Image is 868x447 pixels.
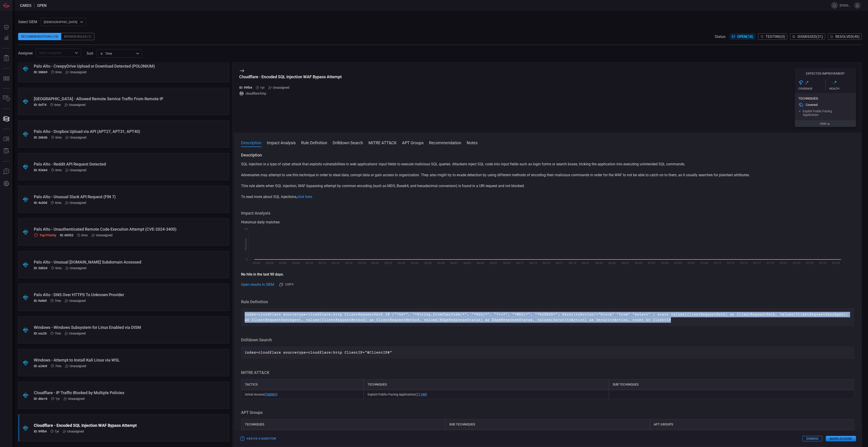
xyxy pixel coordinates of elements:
[806,261,814,265] text: 07/25
[292,261,300,265] text: 05/08
[34,292,196,297] div: Palo Alto - DNS Over HTTPS To Unknown Provider
[241,337,854,343] h3: Drilldown Search
[63,430,84,433] div: Unassigned
[241,419,445,430] div: Techniques
[245,393,278,396] span: Initial Access ( )
[1,33,12,44] button: Detections
[490,261,497,265] text: 06/07
[740,261,748,265] text: 07/15
[635,261,642,265] text: 06/29
[543,261,550,265] text: 06/15
[34,168,47,172] h5: ID: 92664
[688,261,695,265] text: 07/07
[55,201,61,205] span: Mar 26, 2025 2:03 AM
[333,140,363,145] button: Drilldown Search
[345,261,353,265] text: 05/16
[34,64,196,68] div: Palo Alto - CreepyDrive Upload or Download Detected (POLONIUM)
[758,33,787,40] button: Testing(0)
[385,261,392,265] text: 05/22
[582,261,590,265] text: 06/21
[798,102,852,107] div: Covered
[268,86,289,89] div: Unassigned
[477,261,484,265] text: 06/05
[241,410,854,415] h3: APT Groups
[650,419,854,430] div: APT Groups
[802,436,822,441] button: Dismiss
[835,34,860,39] span: Resolved ( 40 )
[402,140,424,145] button: APT Groups
[826,436,856,441] button: Mark as Done
[429,140,461,145] button: Recommendation
[241,272,284,276] strong: No hits in the last 90 days.
[253,261,260,265] text: 05/02
[65,266,86,270] div: Unassigned
[795,120,856,127] button: Hide
[246,258,248,261] text: 0
[445,419,650,430] div: Sub techniques
[674,261,682,265] text: 07/05
[319,261,326,265] text: 05/12
[34,423,196,428] div: Cloudflare - Encoded SQL Injection WAF Bypass Attempt
[279,261,287,265] text: 05/06
[34,233,56,237] div: Top Priority
[65,201,86,205] div: Unassigned
[730,33,755,40] button: Open(18)
[1,113,12,124] button: Cards
[371,261,379,265] text: 05/20
[368,140,397,145] button: MITRE ATT&CK
[65,364,86,368] div: Unassigned
[20,3,32,8] span: Cards
[34,96,196,101] div: Palo Alto - Allowed Remote Service Traffic From Remote IP
[1,134,12,144] button: Rule Catalog
[767,261,774,265] text: 07/19
[1,53,12,64] button: Reports
[91,233,112,237] div: Unassigned
[34,227,196,232] div: Palo Alto - Unauthenticated Remote Code Execution Attempt (CVE-2024-3400)
[34,70,47,74] h5: ID: 38869
[55,299,61,303] span: Mar 03, 2025 1:55 AM
[55,70,62,74] span: Apr 08, 2025 2:15 AM
[100,51,135,56] div: Time
[55,397,60,401] span: Jul 31, 2024 4:21 AM
[60,233,73,237] h5: ID: 60552
[34,358,196,362] div: Windows - Attempt to Install Kali Linux via WSL
[529,261,537,265] text: 06/13
[244,227,248,231] text: 10
[34,194,196,199] div: Palo Alto - Unusual Slack API Request (FIN 7)
[766,34,785,39] span: Testing ( 0 )
[65,70,86,74] div: Unassigned
[34,129,196,134] div: Palo Alto - Dropbox Upload via API (APT27, APT31, APT40)
[301,140,327,145] button: Rule Definition
[417,393,426,396] a: T1190
[44,20,79,24] p: [DEMOGRAPHIC_DATA]
[34,103,46,107] h5: ID: 0cf74
[34,430,47,433] h5: ID: 99fb4
[241,183,854,189] p: This rule alerts when SQL injection, WAF bypassing attempt by common encoding (such as MD5, Base6...
[241,194,854,200] p: To read more about SQL injections,
[65,136,86,139] div: Unassigned
[450,261,458,265] text: 06/01
[245,312,851,323] p: index=cloudflare sourcetype=cloudflare:http ClientRequestPath IN ("*0x*", "*String.fromCharCode(*...
[278,281,296,288] button: Copy
[608,261,616,265] text: 06/25
[241,299,854,305] h3: Rule Definition
[241,152,854,158] h3: Description
[1,166,12,177] button: Ask Us A Question
[55,136,62,139] span: Apr 01, 2025 3:02 AM
[241,210,854,216] h3: Impact Analysis
[267,140,296,145] button: Impact Analysis
[34,260,196,264] div: Palo Alto - Unusual Put.io Subdomain Accessed
[701,261,708,265] text: 07/09
[569,261,576,265] text: 06/19
[715,34,726,39] span: Status:
[1,22,12,33] button: Dashboard
[332,261,339,265] text: 05/14
[65,332,86,335] div: Unassigned
[37,3,46,8] span: open
[463,261,471,265] text: 06/03
[18,33,61,40] div: Recommendations (18)
[64,103,85,107] div: Unassigned
[34,364,47,368] h5: ID: a24c9
[87,51,93,56] label: sort
[737,34,753,39] span: Open ( 18 )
